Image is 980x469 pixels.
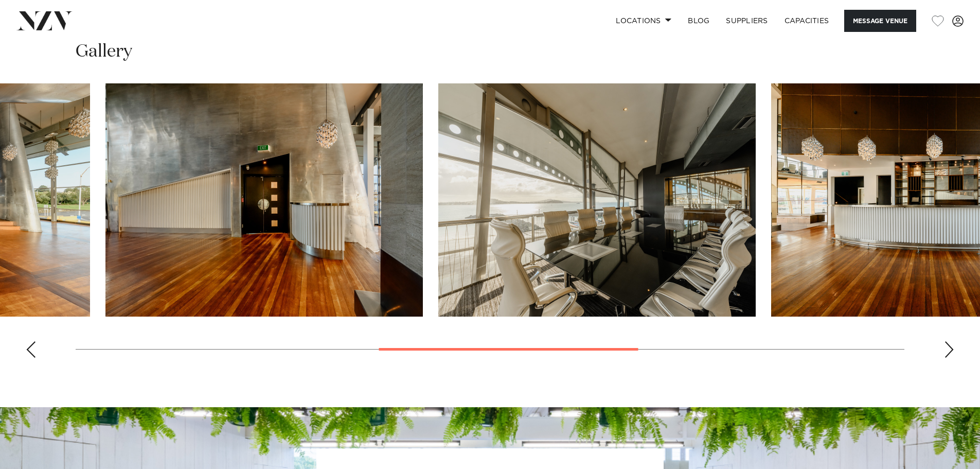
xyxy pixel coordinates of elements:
a: Capacities [776,10,838,32]
swiper-slide: 5 / 8 [438,83,756,317]
img: nzv-logo.png [16,11,73,30]
a: Locations [608,10,680,32]
a: BLOG [680,10,718,32]
a: SUPPLIERS [718,10,776,32]
swiper-slide: 4 / 8 [105,83,423,317]
button: Message Venue [844,10,916,32]
h2: Gallery [76,40,132,63]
